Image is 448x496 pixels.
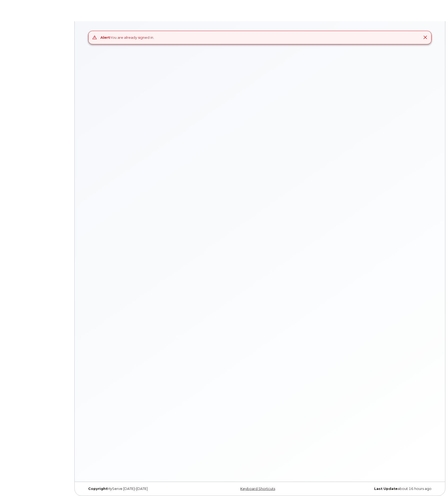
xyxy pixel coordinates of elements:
[100,35,154,40] div: You are already signed in.
[240,487,275,491] a: Keyboard Shortcuts
[88,487,107,491] strong: Copyright
[374,487,398,491] strong: Last Update
[84,487,201,491] div: MyServe [DATE]–[DATE]
[100,35,110,40] strong: Alert
[318,487,436,491] div: about 16 hours ago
